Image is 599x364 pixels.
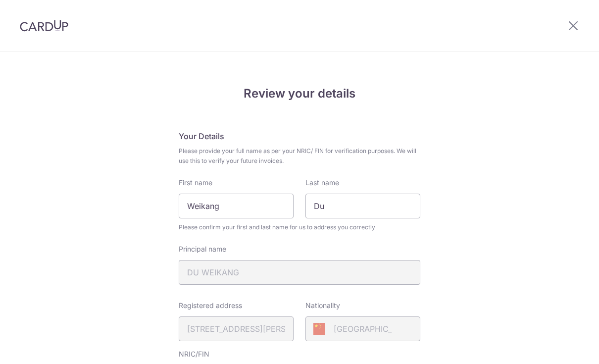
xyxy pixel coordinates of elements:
label: Nationality [305,301,340,311]
input: First Name [179,194,294,218]
h5: Your Details [179,130,420,142]
h4: Review your details [179,85,420,103]
label: First name [179,178,212,188]
img: CardUp [20,20,68,32]
span: Please confirm your first and last name for us to address you correctly [179,222,420,232]
label: Principal name [179,244,226,254]
label: Registered address [179,301,242,311]
label: Last name [305,178,339,188]
span: Please provide your full name as per your NRIC/ FIN for verification purposes. We will use this t... [179,146,420,166]
input: Last name [305,194,420,218]
label: NRIC/FIN [179,349,209,359]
